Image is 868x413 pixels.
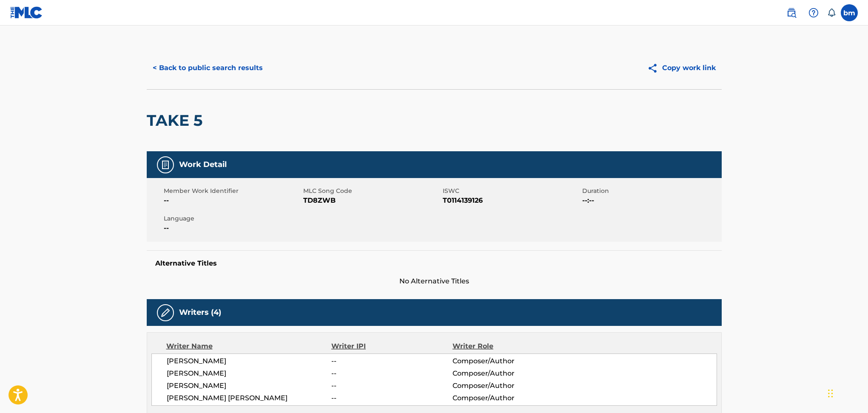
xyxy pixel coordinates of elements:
img: search [786,8,797,18]
div: Help [805,4,822,21]
span: --:-- [582,195,720,206]
iframe: Chat Widget [825,372,868,413]
span: Duration [582,187,720,195]
span: -- [164,223,301,233]
div: Notifications [827,8,836,17]
button: < Back to public search results [147,57,269,79]
span: -- [164,195,301,206]
img: MLC Logo [10,6,43,19]
h5: Writers (4) [179,308,221,317]
span: No Alternative Titles [147,276,722,286]
span: MLC Song Code [303,187,441,195]
span: Composer/Author [452,356,563,366]
iframe: Resource Center [844,275,868,344]
span: Composer/Author [452,381,563,391]
span: Language [164,214,301,223]
span: -- [331,356,452,366]
div: User Menu [841,4,858,21]
span: -- [331,381,452,391]
img: Writers [160,308,171,318]
span: TD8ZWB [303,195,441,206]
img: help [808,8,819,18]
div: Writer Role [452,341,563,351]
button: Copy work link [641,57,722,79]
span: T0114139126 [443,195,580,206]
a: Public Search [783,4,800,21]
h5: Work Detail [179,160,227,170]
div: Writer Name [166,341,332,351]
img: Work Detail [160,160,171,170]
span: [PERSON_NAME] [167,368,332,379]
div: Writer IPI [331,341,452,351]
span: [PERSON_NAME] [167,381,332,391]
span: -- [331,393,452,403]
div: Drag [828,381,833,406]
span: [PERSON_NAME] [PERSON_NAME] [167,393,332,403]
span: Composer/Author [452,368,563,379]
span: Composer/Author [452,393,563,403]
span: [PERSON_NAME] [167,356,332,366]
h2: TAKE 5 [147,111,207,130]
img: Copy work link [647,63,662,74]
span: -- [331,368,452,379]
span: Member Work Identifier [164,187,301,195]
span: ISWC [443,187,580,195]
h5: Alternative Titles [155,259,713,268]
